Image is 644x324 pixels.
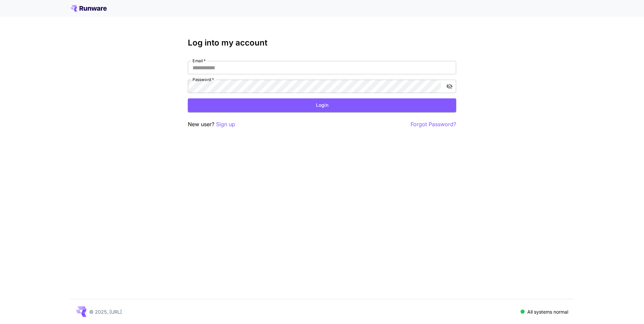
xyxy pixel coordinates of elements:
button: Login [188,98,456,112]
button: Forgot Password? [411,120,456,129]
p: All systems normal [527,308,568,315]
label: Password [193,77,214,82]
button: Sign up [216,120,235,129]
p: New user? [188,120,235,129]
p: © 2025, [URL] [89,308,122,315]
button: toggle password visibility [443,80,455,92]
label: Email [193,58,206,64]
h3: Log into my account [188,38,456,48]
